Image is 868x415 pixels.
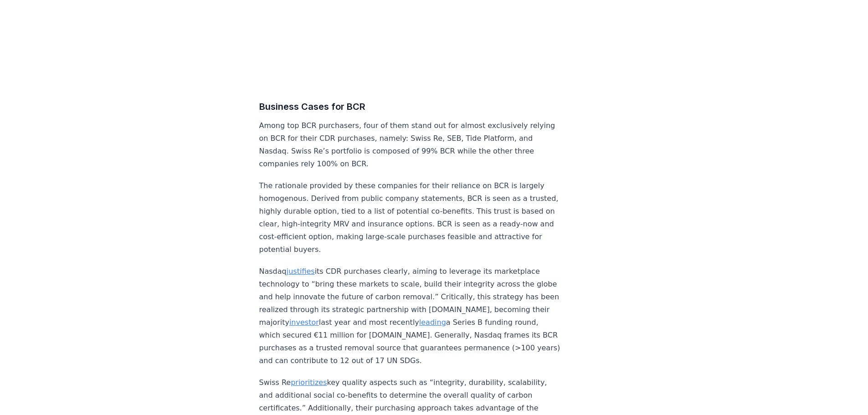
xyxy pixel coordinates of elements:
p: Among top BCR purchasers, four of them stand out for almost exclusively relying on BCR for their ... [259,119,561,170]
a: prioritizes [291,378,327,387]
h3: Business Cases for BCR [259,99,561,114]
a: investor [289,318,319,327]
p: The rationale provided by these companies for their reliance on BCR is largely homogenous. Derive... [259,179,561,256]
a: leading [419,318,446,327]
p: Nasdaq its CDR purchases clearly, aiming to leverage its marketplace technology to “bring these m... [259,265,561,367]
a: justifies [287,267,315,276]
